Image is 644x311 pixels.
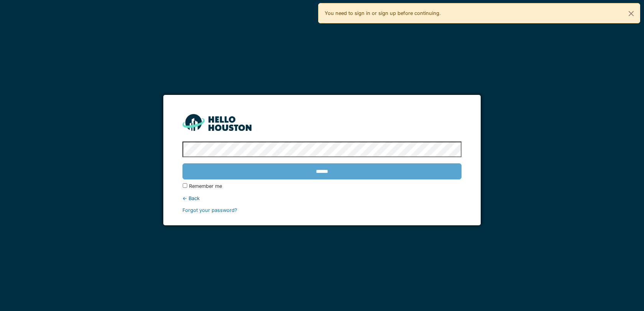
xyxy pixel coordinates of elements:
[189,182,222,190] label: Remember me
[318,3,640,23] div: You need to sign in or sign up before continuing.
[623,3,640,24] button: Close
[182,207,237,213] a: Forgot your password?
[182,195,461,202] div: ← Back
[182,114,251,130] img: HH_line-BYnF2_Hg.png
